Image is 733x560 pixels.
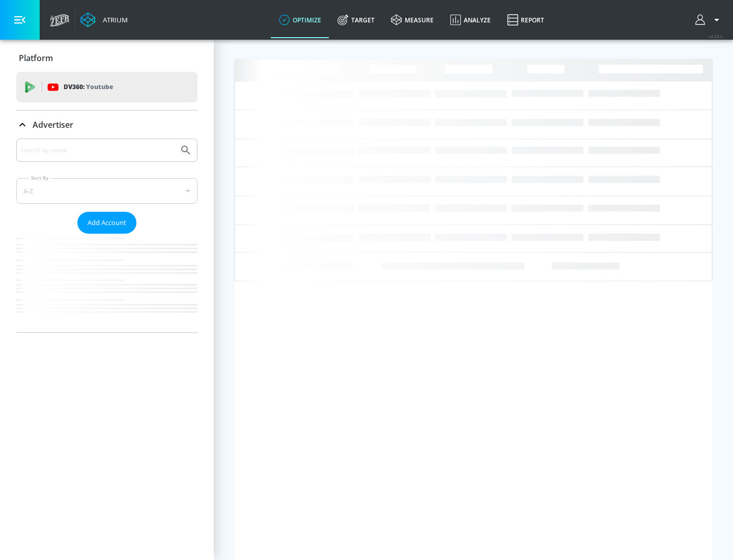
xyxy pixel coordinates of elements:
a: Atrium [80,12,128,27]
p: DV360: [64,81,113,93]
p: Advertiser [33,119,73,130]
input: Search by name [20,144,175,157]
div: A-Z [16,178,198,204]
div: DV360: Youtube [16,72,198,102]
p: Youtube [86,81,113,92]
nav: list of Advertiser [16,234,198,332]
a: optimize [271,2,329,38]
span: Add Account [88,217,126,229]
a: Analyze [442,2,499,38]
span: v 4.28.0 [709,34,723,39]
a: Report [499,2,552,38]
div: Advertiser [16,138,198,332]
p: Platform [19,52,53,64]
div: Advertiser [16,110,198,139]
div: Platform [16,44,198,72]
label: Sort By [29,175,51,181]
a: measure [383,2,442,38]
div: Atrium [99,15,128,24]
button: Add Account [77,212,136,234]
a: Target [329,2,383,38]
